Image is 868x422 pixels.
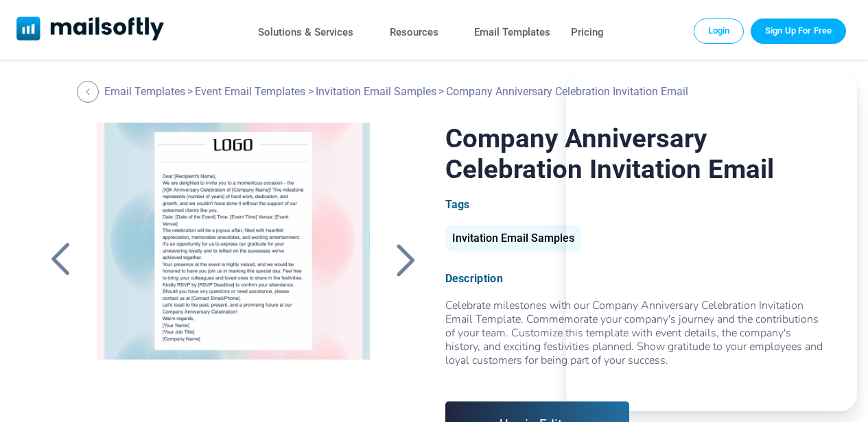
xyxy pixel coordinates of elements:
[77,81,102,103] a: Back
[445,225,581,251] div: Invitation Email Samples
[316,85,436,98] a: Invitation Email Samples
[104,85,185,98] a: Email Templates
[445,272,825,285] div: Description
[16,16,164,43] a: Mailsoftly
[258,23,353,42] a: Solutions & Services
[445,237,581,243] a: Invitation Email Samples
[43,242,78,277] a: Back
[694,18,744,43] a: Login
[571,23,604,42] a: Pricing
[445,198,825,211] div: Tags
[390,23,438,42] a: Resources
[195,85,305,98] a: Event Email Templates
[751,18,846,43] a: Trial
[566,73,857,411] iframe: Embedded Agent
[388,242,423,277] a: Back
[445,123,825,184] h1: Company Anniversary Celebration Invitation Email
[474,23,550,42] a: Email Templates
[445,298,823,368] span: Celebrate milestones with our Company Anniversary Celebration Invitation Email Template. Commemor...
